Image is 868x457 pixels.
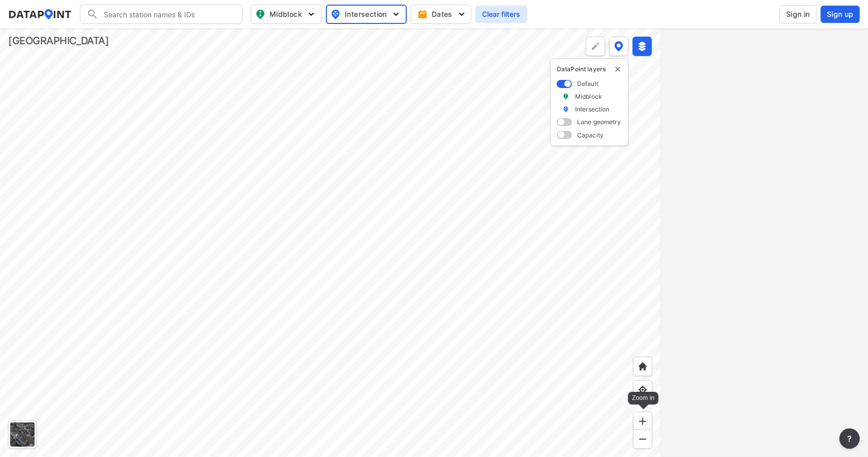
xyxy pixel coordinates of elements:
button: delete [614,65,622,73]
div: Polygon tool [586,37,605,56]
img: +XpAUvaXAN7GudzAAAAAElFTkSuQmCC [638,361,648,372]
img: marker_Intersection.6861001b.svg [562,105,570,113]
span: Intersection [331,8,400,20]
button: Sign in [780,5,817,23]
span: ? [846,433,854,445]
div: [GEOGRAPHIC_DATA] [8,34,109,48]
label: Midblock [575,92,602,101]
span: Clear filters [482,9,521,19]
label: Default [577,79,598,88]
div: View my location [633,380,652,399]
img: close-external-leyer.3061a1c7.svg [614,65,622,73]
img: 5YPKRKmlfpI5mqlR8AD95paCi+0kK1fRFDJSaMmawlwaeJcJwk9O2fotCW5ve9gAAAAASUVORK5CYII= [457,9,467,19]
span: Midblock [255,8,315,20]
img: map_pin_int.54838e6b.svg [330,8,342,20]
div: Zoom out [633,430,652,449]
label: Lane geometry [577,118,621,126]
img: data-point-layers.37681fc9.svg [614,41,623,51]
button: External layers [633,37,652,56]
div: 베이스맵 켜기/끄기 [8,420,37,449]
button: more [840,429,860,449]
button: Clear filters [475,6,527,23]
button: Sign up [821,6,860,23]
div: Home [633,357,652,376]
button: Dates [411,5,471,24]
input: 검색 [99,6,236,22]
button: DataPoint layers [609,37,628,56]
img: map_pin_mid.602f9df1.svg [254,8,266,20]
span: Sign up [827,9,854,19]
img: 5YPKRKmlfpI5mqlR8AD95paCi+0kK1fRFDJSaMmawlwaeJcJwk9O2fotCW5ve9gAAAAASUVORK5CYII= [306,9,316,19]
img: zeq5HYn9AnE9l6UmnFLPAAAAAElFTkSuQmCC [638,385,648,395]
span: Dates [420,9,465,19]
label: Intersection [575,105,610,113]
img: MAAAAAElFTkSuQmCC [638,434,648,444]
img: +Dz8AAAAASUVORK5CYII= [590,41,601,51]
img: 5YPKRKmlfpI5mqlR8AD95paCi+0kK1fRFDJSaMmawlwaeJcJwk9O2fotCW5ve9gAAAAASUVORK5CYII= [391,9,401,19]
span: Sign in [786,9,810,19]
img: calendar-gold.39a51dde.svg [417,9,428,19]
button: Intersection [326,5,407,24]
img: marker_Midblock.5ba75e30.svg [562,92,570,101]
label: Capacity [577,131,604,139]
img: dataPointLogo.9353c09d.svg [8,9,72,19]
button: Midblock [251,5,322,24]
img: layers-active.d9e7dc51.svg [637,41,647,51]
p: DataPoint layers [557,65,622,73]
a: Sign in [777,5,819,23]
img: ZvzfEJKXnyWIrJytrsY285QMwk63cM6Drc+sIAAAAASUVORK5CYII= [638,416,648,426]
a: Sign up [819,6,860,23]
